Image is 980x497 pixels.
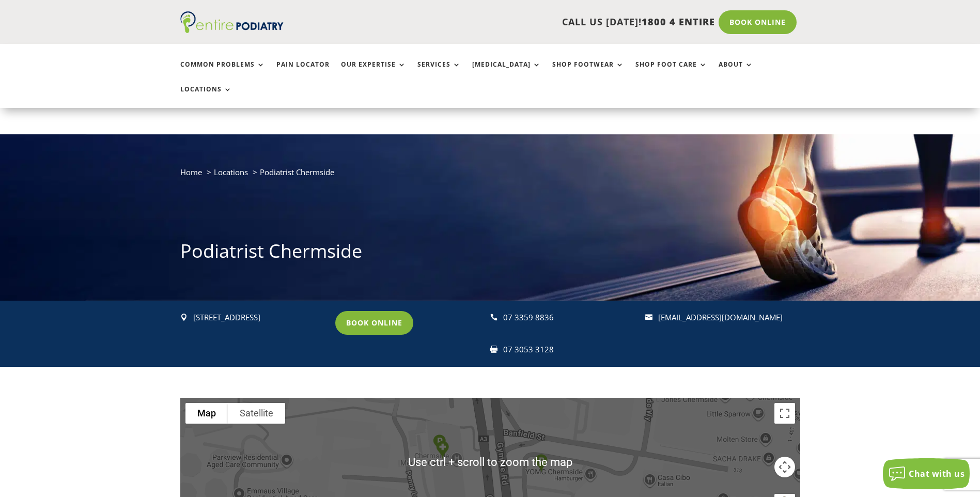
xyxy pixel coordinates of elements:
[228,403,285,424] button: Show satellite imagery
[180,11,284,33] img: logo (1)
[642,15,715,28] span: 1800 4 ENTIRE
[472,61,541,83] a: [MEDICAL_DATA]
[503,343,636,356] div: 07 3053 3128
[193,311,326,324] div: [STREET_ADDRESS]
[531,450,552,476] div: Westfield Chermside
[490,314,497,321] span: 
[276,61,330,83] a: Pain Locator
[883,458,970,489] button: Chat with us
[432,437,453,463] div: Clinic
[341,61,406,83] a: Our Expertise
[552,61,624,83] a: Shop Footwear
[180,61,265,83] a: Common Problems
[719,61,753,83] a: About
[503,311,636,324] p: 07 3359 8836
[260,167,334,177] span: Podiatrist Chermside
[645,314,652,321] span: 
[417,61,461,83] a: Services
[180,167,202,177] a: Home
[214,167,248,177] a: Locations
[323,15,715,29] p: CALL US [DATE]!
[180,165,800,187] nav: breadcrumb
[180,86,232,108] a: Locations
[635,61,707,83] a: Shop Foot Care
[490,346,497,353] span: 
[719,10,797,34] a: Book Online
[909,468,965,479] span: Chat with us
[429,430,450,457] div: Parking
[185,403,228,424] button: Show street map
[774,457,795,477] button: Map camera controls
[658,312,783,322] a: [EMAIL_ADDRESS][DOMAIN_NAME]
[180,238,800,269] h1: Podiatrist Chermside
[180,25,284,35] a: Entire Podiatry
[335,311,413,335] a: Book Online
[774,403,795,424] button: Toggle fullscreen view
[180,314,188,321] span: 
